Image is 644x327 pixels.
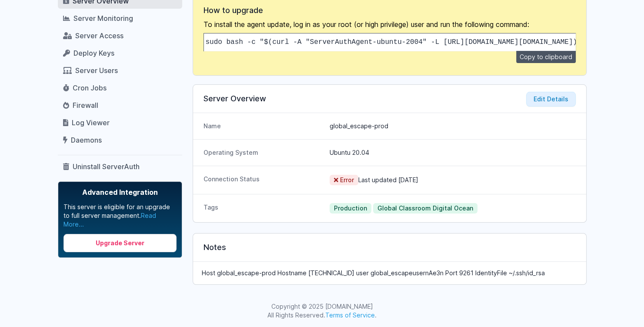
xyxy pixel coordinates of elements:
[204,93,576,104] h3: Server Overview
[63,187,177,197] span: Advanced Integration
[72,118,110,127] span: Log Viewer
[71,136,102,144] span: Daemons
[63,203,177,229] p: This server is eligible for an upgrade to full server management.
[330,175,358,185] span: Error
[526,92,576,107] button: Edit Details
[330,148,575,157] dd: Ubuntu 20.04
[373,203,477,214] span: Global Classroom Digital Ocean
[330,122,575,130] dd: global_escape-prod
[58,132,182,148] a: Daemons
[516,51,576,63] button: Copy to clipboard
[204,242,576,253] h3: Notes
[204,122,323,130] dt: Name
[63,234,177,252] a: Upgrade Server
[58,28,182,43] a: Server Access
[206,38,581,46] code: sudo bash -c "$(curl -A "ServerAuthAgent-ubuntu-2004" -L [URL][DOMAIN_NAME][DOMAIN_NAME])"
[73,101,98,110] span: Firewall
[73,162,140,171] span: Uninstall ServerAuth
[75,66,118,75] span: Server Users
[58,159,182,174] a: Uninstall ServerAuth
[73,14,133,23] span: Server Monitoring
[73,49,114,57] span: Deploy Keys
[204,175,323,185] dt: Connection Status
[58,97,182,113] a: Firewall
[204,19,576,30] p: To install the agent update, log in as your root (or high privilege) user and run the following c...
[204,5,576,16] h3: How to upgrade
[73,83,107,92] span: Cron Jobs
[202,269,577,277] p: Host global_escape-prod Hostname [TECHNICAL_ID] user global_escapeusernAe3n Port 9261 IdentityFil...
[58,80,182,96] a: Cron Jobs
[75,31,123,40] span: Server Access
[204,148,323,157] dt: Operating System
[204,203,323,214] dt: Tags
[58,115,182,130] a: Log Viewer
[330,203,371,214] span: Production
[330,175,575,185] dd: Last updated [DATE]
[58,45,182,61] a: Deploy Keys
[58,63,182,78] a: Server Users
[325,311,375,319] a: Terms of Service
[58,10,182,26] a: Server Monitoring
